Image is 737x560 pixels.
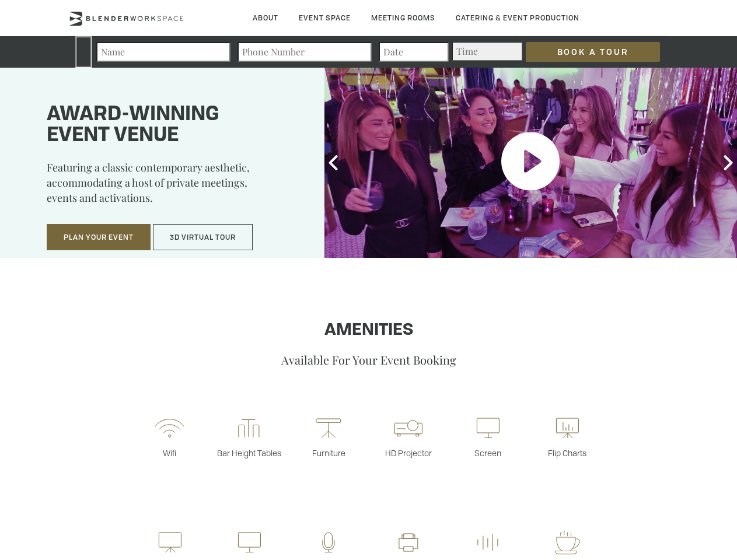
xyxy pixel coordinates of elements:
h1: Award-winning event venue [47,104,295,146]
p: Wifi [130,447,209,459]
button: 3D Virtual Tour [153,224,253,251]
h1: Amenities [37,321,700,340]
p: Furniture [289,447,368,459]
p: Featuring a classic contemporary aesthetic, accommodating a host of private meetings, events and ... [47,160,295,213]
input: Date [379,42,449,62]
input: Book a Tour [526,42,660,62]
p: Flip Charts [528,447,607,459]
input: Phone Number [237,42,372,62]
button: Plan Your Event [47,224,151,251]
p: HD Projector [369,447,448,459]
input: Name [96,42,230,62]
p: Bar Height Tables [209,447,289,459]
p: Screen [448,447,528,459]
p: Available For Your Event Booking [37,352,700,367]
